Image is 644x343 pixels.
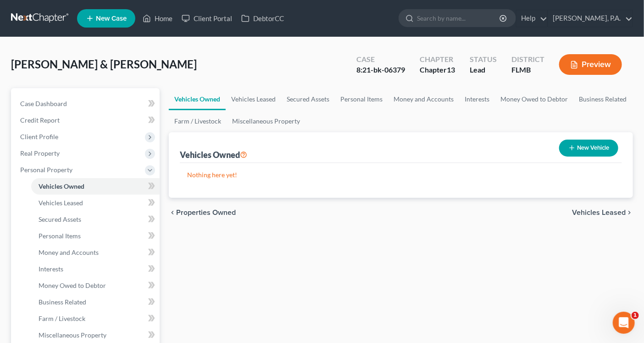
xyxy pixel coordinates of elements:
i: chevron_right [626,209,633,216]
span: Vehicles Leased [39,199,83,207]
span: Miscellaneous Property [39,331,106,339]
a: Secured Assets [281,88,335,110]
div: Chapter [420,65,455,75]
span: Real Property [20,149,60,157]
a: Help [516,10,547,27]
a: Case Dashboard [13,96,160,112]
a: Personal Items [31,228,160,244]
div: FLMB [511,65,544,75]
iframe: Intercom live chat [613,312,635,334]
button: Preview [559,54,622,75]
span: Personal Property [20,166,72,174]
a: Money Owed to Debtor [495,88,573,110]
span: Interests [39,265,63,273]
div: 8:21-bk-06379 [356,65,405,75]
a: Money and Accounts [31,244,160,261]
a: [PERSON_NAME], P.A. [548,10,633,27]
div: Lead [470,65,497,75]
span: 1 [632,312,639,319]
button: chevron_left Properties Owned [169,209,236,216]
span: 13 [447,65,455,74]
a: Money Owed to Debtor [31,277,160,294]
a: Farm / Livestock [31,310,160,327]
a: Credit Report [13,112,160,129]
div: Vehicles Owned [180,149,247,160]
div: Chapter [420,54,455,65]
span: Case Dashboard [20,100,67,107]
span: New Case [96,15,127,22]
a: Business Related [573,88,632,110]
a: Home [138,10,177,27]
a: Personal Items [335,88,388,110]
input: Search by name... [417,10,501,27]
button: New Vehicle [559,140,618,157]
div: Status [470,54,497,65]
a: DebtorCC [237,10,289,27]
span: Properties Owned [176,209,236,216]
span: Farm / Livestock [39,315,85,322]
a: Vehicles Leased [226,88,281,110]
a: Vehicles Leased [31,195,160,211]
a: Money and Accounts [388,88,459,110]
span: [PERSON_NAME] & [PERSON_NAME] [11,57,197,71]
i: chevron_left [169,209,176,216]
button: Vehicles Leased chevron_right [572,209,633,216]
a: Business Related [31,294,160,310]
div: District [511,54,544,65]
a: Miscellaneous Property [227,110,305,132]
a: Secured Assets [31,211,160,228]
a: Interests [31,261,160,277]
p: Nothing here yet! [187,170,615,180]
span: Money and Accounts [39,248,99,256]
span: Business Related [39,298,86,306]
span: Client Profile [20,133,58,141]
a: Vehicles Owned [31,178,160,195]
a: Vehicles Owned [169,88,226,110]
a: Client Portal [177,10,237,27]
span: Credit Report [20,116,60,124]
span: Secured Assets [39,215,81,223]
span: Money Owed to Debtor [39,281,106,289]
span: Vehicles Owned [39,182,84,190]
a: Interests [459,88,495,110]
a: Farm / Livestock [169,110,227,132]
span: Vehicles Leased [572,209,626,216]
div: Case [356,54,405,65]
span: Personal Items [39,232,81,240]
